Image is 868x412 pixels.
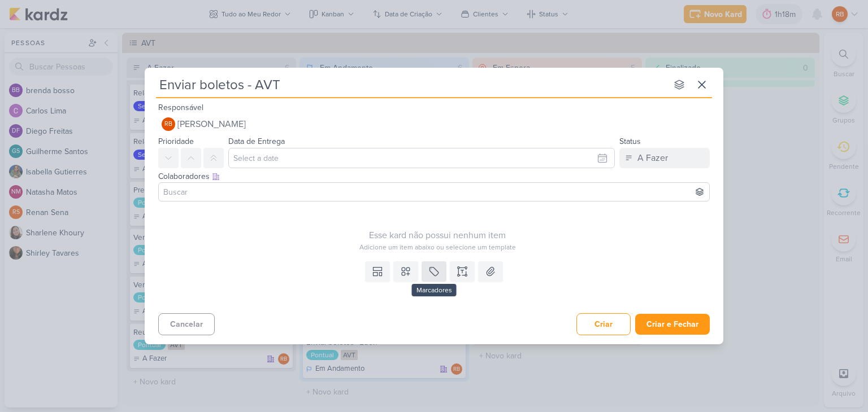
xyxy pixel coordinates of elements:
[228,148,615,168] input: Select a date
[158,242,717,252] div: Adicione um item abaixo ou selecione um template
[619,137,641,146] label: Status
[158,170,710,182] div: Colaboradores
[158,137,194,146] label: Prioridade
[158,313,215,335] button: Cancelar
[162,117,175,131] div: Rogerio Bispo
[635,314,710,335] button: Criar e Fechar
[158,229,717,242] div: Esse kard não possui nenhum item
[177,117,246,131] span: [PERSON_NAME]
[637,151,668,165] div: A Fazer
[412,284,457,296] div: Marcadores
[158,114,710,134] button: RB [PERSON_NAME]
[158,103,203,112] label: Responsável
[156,74,667,95] input: Kard Sem Título
[228,137,285,146] label: Data de Entrega
[164,121,172,128] p: RB
[619,148,710,168] button: A Fazer
[161,185,707,199] input: Buscar
[576,313,631,335] button: Criar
